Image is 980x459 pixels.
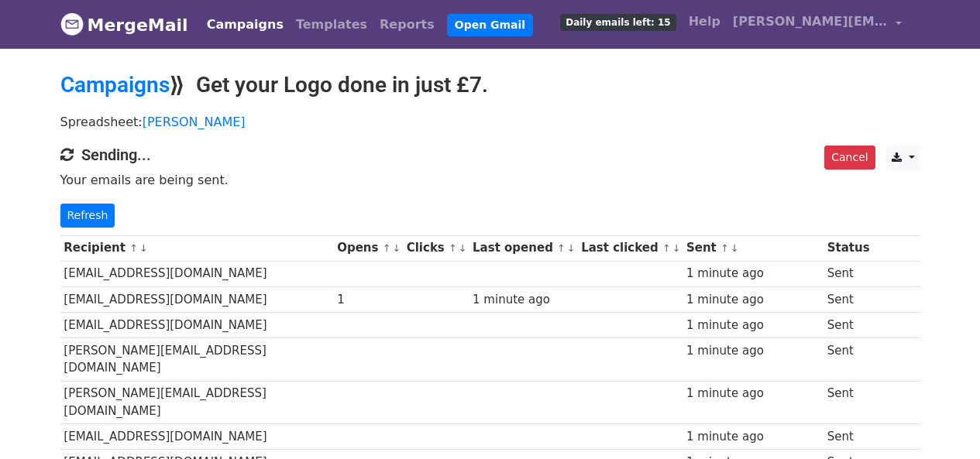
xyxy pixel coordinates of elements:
th: Last opened [469,235,577,261]
a: ↓ [459,242,467,254]
th: Last clicked [577,235,683,261]
td: [EMAIL_ADDRESS][DOMAIN_NAME] [60,286,334,312]
td: Sent [824,286,873,312]
div: 1 minute ago [686,342,820,360]
div: 1 minute ago [686,265,820,283]
a: MergeMail [60,9,188,41]
td: [EMAIL_ADDRESS][DOMAIN_NAME] [60,261,334,286]
div: 1 minute ago [686,291,820,309]
a: ↓ [392,242,401,254]
td: [EMAIL_ADDRESS][DOMAIN_NAME] [60,312,334,337]
a: Campaigns [201,9,290,40]
td: Sent [824,424,873,450]
td: Sent [824,261,873,286]
a: ↓ [731,242,739,254]
h4: Sending... [60,146,920,164]
th: Opens [333,235,403,261]
span: [PERSON_NAME][EMAIL_ADDRESS][DOMAIN_NAME] [733,12,888,31]
td: Sent [824,381,873,424]
div: 1 minute ago [686,385,820,402]
p: Spreadsheet: [60,114,920,130]
td: [EMAIL_ADDRESS][DOMAIN_NAME] [60,424,334,450]
a: ↓ [139,242,148,254]
td: [PERSON_NAME][EMAIL_ADDRESS][DOMAIN_NAME] [60,337,334,381]
a: Cancel [824,146,875,170]
a: ↑ [383,242,391,254]
a: ↑ [449,242,457,254]
img: MergeMail logo [60,12,84,36]
div: 1 minute ago [686,428,820,446]
a: ↑ [662,242,671,254]
a: Templates [290,9,373,40]
td: Sent [824,337,873,381]
a: ↑ [720,242,729,254]
span: Daily emails left: 15 [560,14,676,31]
th: Recipient [60,235,334,261]
td: Sent [824,312,873,337]
a: ↑ [557,242,566,254]
td: [PERSON_NAME][EMAIL_ADDRESS][DOMAIN_NAME] [60,381,334,424]
a: Daily emails left: 15 [554,6,682,37]
a: ↓ [567,242,576,254]
div: 1 minute ago [686,317,820,334]
a: Campaigns [60,72,170,98]
a: [PERSON_NAME] [143,115,246,129]
p: Your emails are being sent. [60,172,920,188]
a: [PERSON_NAME][EMAIL_ADDRESS][DOMAIN_NAME] [727,6,908,43]
th: Status [824,235,873,261]
a: Reports [373,9,441,40]
h2: ⟫ Get your Logo done in just £7. [60,72,920,98]
th: Sent [683,235,824,261]
a: Help [683,6,727,37]
div: 1 minute ago [473,291,573,309]
a: ↓ [672,242,681,254]
th: Clicks [403,235,469,261]
div: 1 [337,291,399,309]
a: ↑ [129,242,138,254]
a: Refresh [60,204,115,228]
a: Open Gmail [447,14,533,36]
